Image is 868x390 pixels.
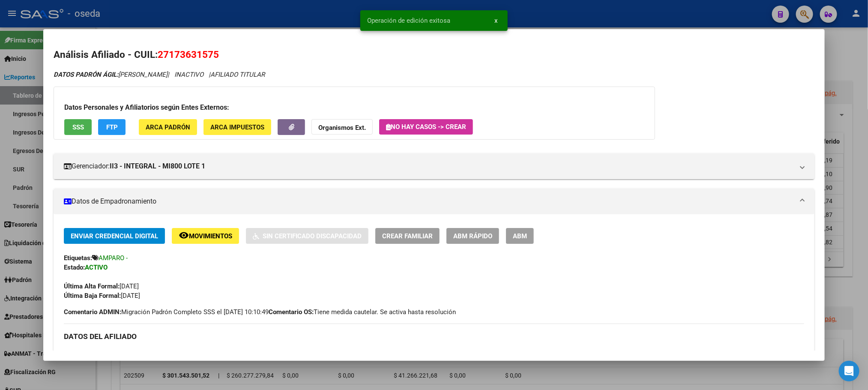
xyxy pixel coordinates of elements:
[64,254,92,262] strong: Etiquetas:
[99,254,128,262] span: AMPARO -
[269,308,314,316] strong: Comentario OS:
[494,17,497,24] span: x
[110,161,205,171] strong: II3 - INTEGRAL - MI800 LOTE 1
[146,123,190,131] span: ARCA Padrón
[318,124,366,132] strong: Organismos Ext.
[106,123,118,131] span: FTP
[54,71,118,78] strong: DATOS PADRÓN ÁGIL:
[263,232,362,240] span: Sin Certificado Discapacidad
[64,196,793,207] mat-panel-title: Datos de Empadronamiento
[210,71,265,78] span: AFILIADO TITULAR
[269,307,456,317] span: Tiene medida cautelar. Se activa hasta resolución
[453,232,492,240] span: ABM Rápido
[506,228,534,244] button: ABM
[64,228,165,244] button: Enviar Credencial Digital
[839,361,859,381] div: Open Intercom Messenger
[71,232,158,240] span: Enviar Credencial Digital
[434,350,559,357] span: 00000000000000000000
[158,49,219,60] span: 27173631575
[64,308,121,316] strong: Comentario ADMIN:
[64,350,138,357] span: [PERSON_NAME]
[64,282,120,290] strong: Última Alta Formal:
[64,119,92,135] button: SSS
[179,230,189,240] mat-icon: remove_red_eye
[64,264,85,271] strong: Estado:
[172,228,239,244] button: Movimientos
[64,350,89,357] strong: Apellido:
[64,102,644,113] h3: Datos Personales y Afiliatorios según Entes Externos:
[139,119,197,135] button: ARCA Padrón
[54,189,814,214] mat-expansion-panel-header: Datos de Empadronamiento
[64,161,793,171] mat-panel-title: Gerenciador:
[379,119,473,135] button: No hay casos -> Crear
[386,123,466,131] span: No hay casos -> Crear
[513,232,527,240] span: ABM
[64,307,269,317] span: Migración Padrón Completo SSS el [DATE] 10:10:49
[189,232,232,240] span: Movimientos
[54,71,265,78] i: | INACTIVO |
[64,332,804,341] h3: DATOS DEL AFILIADO
[64,292,140,300] span: [DATE]
[54,153,814,179] mat-expansion-panel-header: Gerenciador:II3 - INTEGRAL - MI800 LOTE 1
[246,228,368,244] button: Sin Certificado Discapacidad
[85,264,108,271] strong: ACTIVO
[204,119,271,135] button: ARCA Impuestos
[54,71,168,78] span: [PERSON_NAME]
[64,292,121,300] strong: Última Baja Formal:
[64,282,139,290] span: [DATE]
[382,232,433,240] span: Crear Familiar
[54,48,814,62] h2: Análisis Afiliado - CUIL:
[446,228,499,244] button: ABM Rápido
[311,119,373,135] button: Organismos Ext.
[375,228,440,244] button: Crear Familiar
[72,123,84,131] span: SSS
[434,350,491,357] strong: Teléfono Particular:
[98,119,126,135] button: FTP
[367,16,450,25] span: Operación de edición exitosa
[210,123,264,131] span: ARCA Impuestos
[488,13,504,28] button: x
